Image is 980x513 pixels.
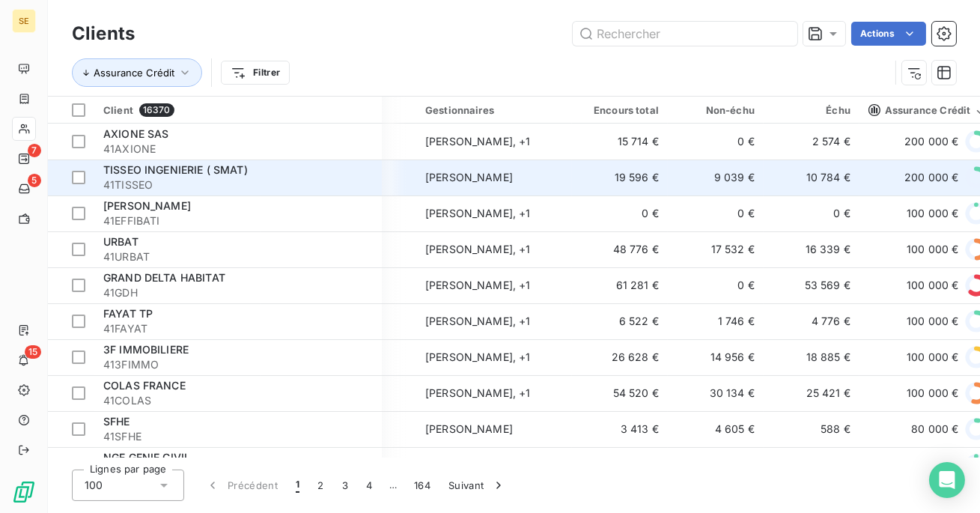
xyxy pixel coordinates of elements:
[572,231,668,267] td: 48 776 €
[425,134,563,149] div: [PERSON_NAME] , + 1
[296,478,299,493] span: 1
[764,267,859,303] td: 53 569 €
[668,375,764,411] td: 30 134 €
[668,339,764,375] td: 14 956 €
[103,307,153,320] span: FAYAT TP
[668,160,764,195] td: 9 039 €
[287,470,308,501] button: 1
[764,411,859,447] td: 588 €
[28,174,41,187] span: 5
[12,147,35,171] a: 7
[103,415,130,428] span: SFHE
[851,22,926,46] button: Actions
[668,267,764,303] td: 0 €
[12,480,36,504] img: Logo LeanPay
[357,470,381,501] button: 4
[668,231,764,267] td: 17 532 €
[221,61,290,85] button: Filtrer
[573,22,797,46] input: Rechercher
[572,303,668,339] td: 6 522 €
[103,321,373,336] span: 41FAYAT
[72,58,202,87] button: Assurance Crédit
[904,170,958,185] span: 200 000 €
[103,142,373,157] span: 41AXIONE
[773,104,850,116] div: Échu
[572,267,668,303] td: 61 281 €
[103,235,139,248] span: URBAT
[103,199,191,212] span: [PERSON_NAME]
[103,271,225,284] span: GRAND DELTA HABITAT
[907,350,958,365] span: 100 000 €
[103,343,189,356] span: 3F IMMOBILIERE
[668,447,764,483] td: 0 €
[25,345,41,359] span: 15
[907,206,958,221] span: 100 000 €
[425,350,563,365] div: [PERSON_NAME] , + 1
[907,278,958,293] span: 100 000 €
[907,242,958,257] span: 100 000 €
[907,386,958,401] span: 100 000 €
[668,195,764,231] td: 0 €
[764,375,859,411] td: 25 421 €
[103,249,373,264] span: 41URBAT
[425,171,513,183] span: [PERSON_NAME]
[103,393,373,408] span: 41COLAS
[103,177,373,192] span: 41TISSEO
[572,339,668,375] td: 26 628 €
[904,134,958,149] span: 200 000 €
[572,447,668,483] td: -400 €
[381,473,405,497] span: …
[103,285,373,300] span: 41GDH
[103,163,248,176] span: TISSEO INGENIERIE ( SMAT)
[425,386,563,401] div: [PERSON_NAME] , + 1
[196,470,287,501] button: Précédent
[425,422,513,435] span: [PERSON_NAME]
[764,447,859,483] td: 0 €
[103,213,373,228] span: 41EFFIBATI
[333,470,357,501] button: 3
[28,144,41,157] span: 7
[668,124,764,160] td: 0 €
[764,160,859,195] td: 10 784 €
[572,160,668,195] td: 19 596 €
[12,177,35,201] a: 5
[425,242,563,257] div: [PERSON_NAME] , + 1
[103,379,186,392] span: COLAS FRANCE
[103,429,373,444] span: 41SFHE
[308,470,332,501] button: 2
[868,104,970,116] span: Assurance Crédit
[439,470,515,501] button: Suivant
[677,104,755,116] div: Non-échu
[764,303,859,339] td: 4 776 €
[72,20,135,47] h3: Clients
[103,104,133,116] span: Client
[425,104,563,116] div: Gestionnaires
[764,231,859,267] td: 16 339 €
[572,124,668,160] td: 15 714 €
[405,470,439,501] button: 164
[581,104,659,116] div: Encours total
[85,478,103,493] span: 100
[907,314,958,329] span: 100 000 €
[425,278,563,293] div: [PERSON_NAME] , + 1
[12,9,36,33] div: SE
[425,314,563,329] div: [PERSON_NAME] , + 1
[911,422,958,437] span: 80 000 €
[139,103,174,117] span: 16370
[764,339,859,375] td: 18 885 €
[103,127,169,140] span: AXIONE SAS
[103,357,373,372] span: 413FIMMO
[425,206,563,221] div: [PERSON_NAME] , + 1
[764,124,859,160] td: 2 574 €
[668,411,764,447] td: 4 605 €
[572,375,668,411] td: 54 520 €
[103,451,190,464] span: NGE GENIE CIVIL
[94,67,174,79] span: Assurance Crédit
[572,411,668,447] td: 3 413 €
[572,195,668,231] td: 0 €
[764,195,859,231] td: 0 €
[668,303,764,339] td: 1 746 €
[929,462,965,498] div: Open Intercom Messenger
